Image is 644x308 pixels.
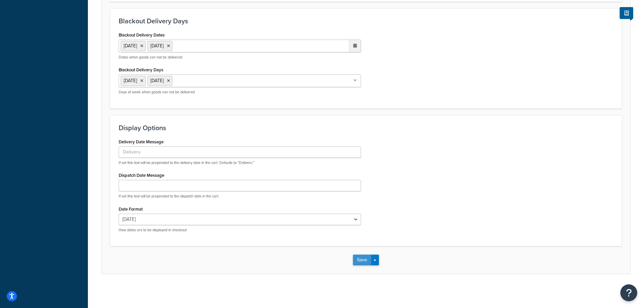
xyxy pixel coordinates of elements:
p: If set this text will be prepended to the delivery date in the cart. Defaults to "Delivers:" [119,160,361,165]
span: [DATE] [124,77,137,84]
input: Delivers: [119,146,361,158]
li: [DATE] [121,41,146,51]
h3: Display Options [119,124,613,132]
label: Blackout Delivery Dates [119,32,165,38]
button: Show Help Docs [620,7,633,19]
button: Open Resource Center [620,284,637,301]
label: Dispatch Date Message [119,173,164,178]
button: Save [353,255,371,265]
label: Delivery Date Message [119,139,164,144]
label: Date Format [119,207,143,212]
p: Dates when goods can not be delivered [119,55,361,60]
li: [DATE] [147,41,172,51]
span: [DATE] [150,77,164,84]
p: Days of week when goods can not be delivered [119,90,361,95]
p: How dates are to be displayed in checkout [119,228,361,233]
p: If set this text will be prepended to the dispatch date in the cart [119,194,361,199]
label: Blackout Delivery Days [119,67,163,72]
h3: Blackout Delivery Days [119,17,613,25]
